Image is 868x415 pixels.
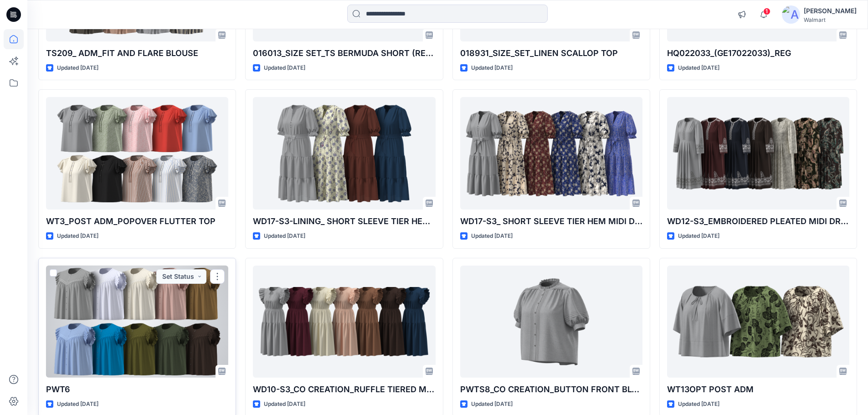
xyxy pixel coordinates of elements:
[667,383,849,396] p: WT13OPT POST ADM
[264,231,305,241] p: Updated [DATE]
[667,266,849,378] a: WT13OPT POST ADM
[57,231,98,241] p: Updated [DATE]
[253,97,435,210] a: WD17-S3-LINING_ SHORT SLEEVE TIER HEM MIDI DRESS
[667,215,849,228] p: WD12-S3_EMBROIDERED PLEATED MIDI DRESS
[46,97,228,210] a: WT3_POST ADM_POPOVER FLUTTER TOP
[57,400,98,409] p: Updated [DATE]
[667,97,849,210] a: WD12-S3_EMBROIDERED PLEATED MIDI DRESS
[253,383,435,396] p: WD10-S3_CO CREATION_RUFFLE TIERED MIDI DRESS
[678,400,719,409] p: Updated [DATE]
[46,47,228,60] p: TS209_ ADM_FIT AND FLARE BLOUSE
[471,231,513,241] p: Updated [DATE]
[460,266,642,378] a: PWTS8_CO CREATION_BUTTON FRONT BLOUSE
[264,63,305,73] p: Updated [DATE]
[46,383,228,396] p: PWT6
[460,383,642,396] p: PWTS8_CO CREATION_BUTTON FRONT BLOUSE
[782,5,800,24] img: avatar
[804,16,857,23] div: Walmart
[253,47,435,60] p: 016013_SIZE SET_TS BERMUDA SHORT (REFINED LINEN SHORT)
[804,5,857,16] div: [PERSON_NAME]
[763,8,770,15] span: 1
[253,215,435,228] p: WD17-S3-LINING_ SHORT SLEEVE TIER HEM MIDI DRESS
[460,97,642,210] a: WD17-S3_ SHORT SLEEVE TIER HEM MIDI DRESS
[678,231,719,241] p: Updated [DATE]
[57,63,98,73] p: Updated [DATE]
[667,47,849,60] p: HQ022033_(GE17022033)_REG
[471,400,513,409] p: Updated [DATE]
[264,400,305,409] p: Updated [DATE]
[460,47,642,60] p: 018931_SIZE_SET_LINEN SCALLOP TOP
[46,266,228,378] a: PWT6
[678,63,719,73] p: Updated [DATE]
[46,215,228,228] p: WT3_POST ADM_POPOVER FLUTTER TOP
[460,215,642,228] p: WD17-S3_ SHORT SLEEVE TIER HEM MIDI DRESS
[471,63,513,73] p: Updated [DATE]
[253,266,435,378] a: WD10-S3_CO CREATION_RUFFLE TIERED MIDI DRESS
